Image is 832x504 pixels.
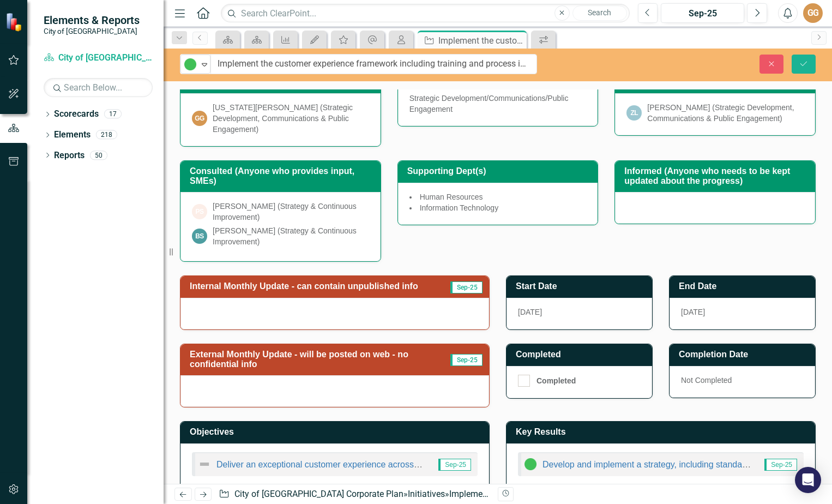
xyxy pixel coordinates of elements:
button: Sep-25 [661,3,744,23]
button: GG [803,3,823,23]
h3: End Date [679,281,810,291]
h3: Key Results [516,427,810,437]
div: Sep-25 [665,7,740,20]
div: Not Completed [670,366,815,398]
div: ZL [626,105,642,121]
h3: Completion Date [679,350,810,359]
span: Sep-25 [438,459,471,471]
h3: Supporting Dept(s) [407,166,593,176]
div: [PERSON_NAME] (Strategy & Continuous Improvement) [213,201,369,223]
h3: Consulted (Anyone who provides input, SMEs) [190,166,375,185]
a: Deliver an exceptional customer experience across City services [216,460,466,469]
div: 218 [96,130,117,140]
h3: Start Date [516,281,647,291]
a: City of [GEOGRAPHIC_DATA] Corporate Plan [234,489,403,499]
span: Elements & Reports [44,14,140,27]
h3: Objectives [190,427,484,437]
h3: External Monthly Update - will be posted on web - no confidential info [190,350,450,369]
span: Information Technology [420,203,499,212]
span: Search [588,8,611,17]
span: Human Resources [420,193,483,201]
img: In Progress [184,58,197,71]
small: City of [GEOGRAPHIC_DATA] [44,27,140,35]
div: [PERSON_NAME] (Strategy & Continuous Improvement) [213,225,369,247]
span: Sep-25 [764,459,797,471]
span: Sep-25 [450,354,483,366]
h3: Completed [516,350,647,359]
input: Search ClearPoint... [221,4,629,23]
div: Implement the customer experience framework including training and process improvement to enhance... [438,34,524,47]
div: 50 [90,151,107,160]
div: » » [219,488,490,501]
img: Not Defined [198,458,211,471]
img: ClearPoint Strategy [5,13,25,32]
div: GG [192,111,207,126]
input: This field is required [210,54,537,74]
span: Sep-25 [450,281,483,293]
span: [DATE] [518,308,542,316]
a: City of [GEOGRAPHIC_DATA] Corporate Plan [44,52,153,64]
div: BS [192,229,207,244]
div: PS [192,204,207,219]
div: 17 [104,110,122,119]
span: [DATE] [681,308,705,316]
div: Open Intercom Messenger [795,467,821,493]
div: [US_STATE][PERSON_NAME] (Strategic Development, Communications & Public Engagement) [213,102,369,135]
a: Elements [54,129,91,141]
span: Strategic Development/Communications/Public Engagement [409,94,569,113]
a: Scorecards [54,108,99,121]
a: Reports [54,149,85,162]
button: Search [572,5,627,21]
img: In Progress [524,458,537,471]
h3: Informed (Anyone who needs to be kept updated about the progress) [624,166,810,185]
div: [PERSON_NAME] (Strategic Development, Communications & Public Engagement) [647,102,804,124]
a: Initiatives [408,489,445,499]
input: Search Below... [44,78,153,97]
h3: Internal Monthly Update - can contain unpublished info [190,281,446,291]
